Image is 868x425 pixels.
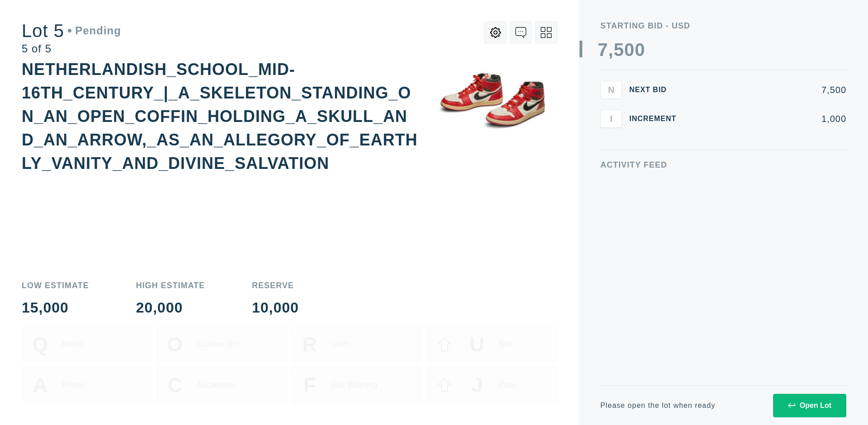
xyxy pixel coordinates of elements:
div: 0 [635,41,645,59]
div: Pending [68,25,121,36]
div: 5 of 5 [22,43,121,54]
div: Starting Bid - USD [600,22,846,30]
span: I [610,113,613,124]
span: N [608,84,614,95]
div: 7 [598,41,608,59]
div: 5 [613,41,624,59]
div: , [608,41,613,221]
div: High Estimate [136,281,205,290]
div: Activity Feed [600,161,846,169]
div: Lot 5 [22,22,121,40]
button: I [600,110,622,128]
div: Reserve [252,281,299,290]
button: N [600,81,622,99]
div: Open Lot [788,402,831,410]
div: 1,000 [691,114,846,123]
div: 10,000 [252,300,299,315]
div: 20,000 [136,300,205,315]
div: NETHERLANDISH_SCHOOL_MID-16TH_CENTURY_|_A_SKELETON_STANDING_ON_AN_OPEN_COFFIN_HOLDING_A_SKULL_AND... [22,60,418,173]
div: Next Bid [629,86,684,93]
div: Low Estimate [22,281,89,290]
div: 7,500 [691,85,846,94]
div: Please open the lot when ready [600,402,715,409]
button: Open Lot [773,394,846,417]
div: Increment [629,115,684,122]
div: 15,000 [22,300,89,315]
div: 0 [624,41,635,59]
